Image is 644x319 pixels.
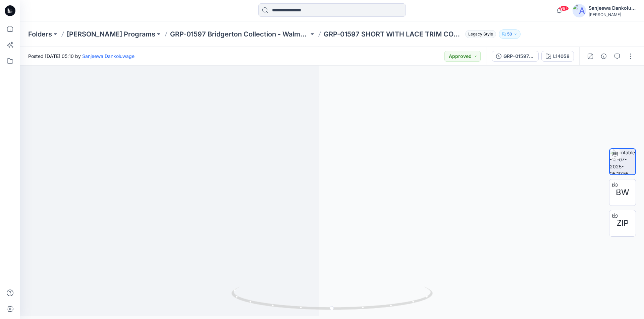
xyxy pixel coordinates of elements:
[463,29,496,39] button: Legacy Style
[492,51,539,62] button: GRP-01597 SHORT WITH LACE TRIM COLORWAY REV2
[541,51,574,62] button: L14058
[170,29,309,39] a: GRP-01597 Bridgerton Collection - Walmart S2 Summer 2026
[616,186,629,198] span: BW
[82,53,135,59] a: Sanjeewa Dankoluwage
[324,29,463,39] p: GRP-01597 SHORT WITH LACE TRIM COLORWAY REV2
[507,30,512,38] p: 50
[573,4,586,17] img: avatar
[559,6,569,11] span: 99+
[598,51,609,62] button: Details
[28,29,52,39] a: Folders
[28,53,135,60] span: Posted [DATE] 05:10 by
[589,4,636,12] div: Sanjeewa Dankoluwage
[553,53,570,60] div: L14058
[499,29,521,39] button: 50
[589,12,636,17] div: [PERSON_NAME]
[503,53,534,60] div: GRP-01597 SHORT WITH LACE TRIM COLORWAY REV2
[465,30,496,38] span: Legacy Style
[610,149,635,174] img: turntable-12-07-2025-05:10:55
[67,29,155,39] a: [PERSON_NAME] Programs
[616,217,629,229] span: ZIP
